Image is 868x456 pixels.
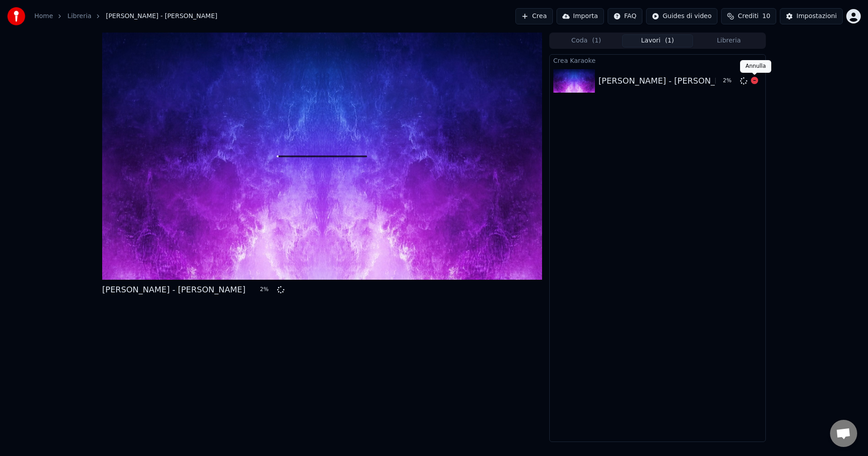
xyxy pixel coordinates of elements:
[721,8,776,24] button: Crediti10
[550,55,765,66] div: Crea Karaoke
[740,60,771,73] div: Annulla
[665,36,674,45] span: ( 1 )
[260,286,274,293] div: 2 %
[738,12,759,21] span: Crediti
[762,12,770,21] span: 10
[608,8,642,24] button: FAQ
[723,77,736,85] div: 2 %
[693,34,764,47] button: Libreria
[592,36,601,45] span: ( 1 )
[830,420,857,447] a: Aprire la chat
[557,8,604,24] button: Importa
[599,75,742,87] div: [PERSON_NAME] - [PERSON_NAME]
[67,12,91,21] a: Libreria
[646,8,717,24] button: Guides di video
[797,12,837,21] div: Impostazioni
[7,7,25,25] img: youka
[515,8,552,24] button: Crea
[102,283,245,296] div: [PERSON_NAME] - [PERSON_NAME]
[622,34,693,47] button: Lavori
[34,12,53,21] a: Home
[34,12,217,21] nav: breadcrumb
[780,8,843,24] button: Impostazioni
[106,12,217,21] span: [PERSON_NAME] - [PERSON_NAME]
[551,34,622,47] button: Coda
